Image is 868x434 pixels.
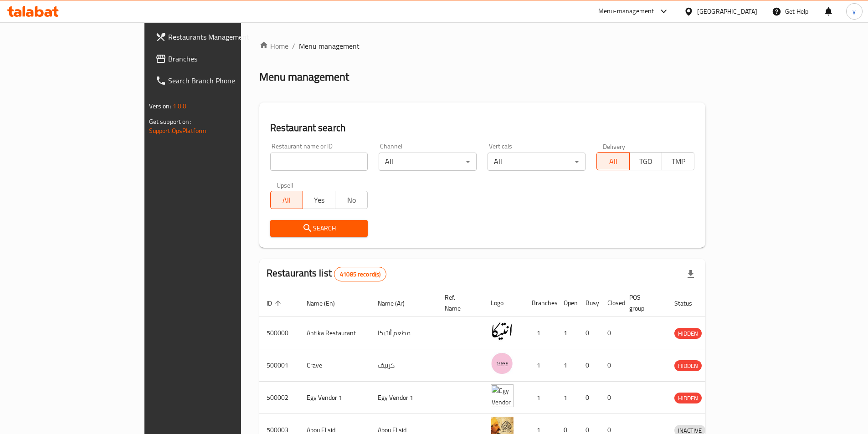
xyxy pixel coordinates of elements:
[267,266,387,281] h2: Restaurants list
[556,349,578,382] td: 1
[600,317,622,349] td: 0
[274,194,299,207] span: All
[270,121,695,135] h2: Restaurant search
[674,328,702,339] div: HIDDEN
[578,289,600,317] th: Busy
[603,143,626,149] label: Delivery
[674,361,702,371] span: HIDDEN
[270,153,368,171] input: Search for restaurant name or ID..
[149,100,171,112] span: Version:
[596,152,629,170] button: All
[674,360,702,371] div: HIDDEN
[524,317,556,349] td: 1
[853,6,856,16] span: y
[299,382,370,414] td: Egy Vendor 1
[292,41,295,51] li: /
[524,382,556,414] td: 1
[697,6,757,16] div: [GEOGRAPHIC_DATA]
[556,289,578,317] th: Open
[578,349,600,382] td: 0
[578,317,600,349] td: 0
[299,349,370,382] td: Crave
[556,317,578,349] td: 1
[299,317,370,349] td: Antika Restaurant
[259,70,349,84] h2: Menu management
[674,298,704,309] span: Status
[601,155,626,168] span: All
[445,292,473,314] span: Ref. Name
[148,70,289,92] a: Search Branch Phone
[370,317,437,349] td: مطعم أنتيكا
[598,6,654,17] div: Menu-management
[149,116,191,128] span: Get support on:
[488,153,586,171] div: All
[307,298,347,309] span: Name (En)
[578,382,600,414] td: 0
[168,75,282,86] span: Search Branch Phone
[629,292,656,314] span: POS group
[277,223,361,234] span: Search
[674,393,702,403] span: HIDDEN
[277,182,293,188] label: Upsell
[666,155,691,168] span: TMP
[148,26,289,48] a: Restaurants Management
[600,349,622,382] td: 0
[148,48,289,70] a: Branches
[370,382,437,414] td: Egy Vendor 1
[334,270,386,279] span: 41085 record(s)
[307,194,332,207] span: Yes
[149,125,207,137] a: Support.OpsPlatform
[370,349,437,382] td: كرييف
[600,289,622,317] th: Closed
[491,320,514,342] img: Antika Restaurant
[378,298,416,309] span: Name (Ar)
[168,53,282,64] span: Branches
[491,352,514,375] img: Crave
[662,152,694,170] button: TMP
[334,267,386,281] div: Total records count
[680,263,702,285] div: Export file
[674,328,702,339] span: HIDDEN
[303,191,335,209] button: Yes
[259,41,706,51] nav: breadcrumb
[556,382,578,414] td: 1
[339,194,364,207] span: No
[483,289,524,317] th: Logo
[335,191,368,209] button: No
[491,384,514,407] img: Egy Vendor 1
[633,155,658,168] span: TGO
[299,41,360,51] span: Menu management
[600,382,622,414] td: 0
[270,191,303,209] button: All
[379,153,477,171] div: All
[168,31,282,42] span: Restaurants Management
[270,220,368,237] button: Search
[629,152,662,170] button: TGO
[524,349,556,382] td: 1
[267,298,284,309] span: ID
[173,100,187,112] span: 1.0.0
[524,289,556,317] th: Branches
